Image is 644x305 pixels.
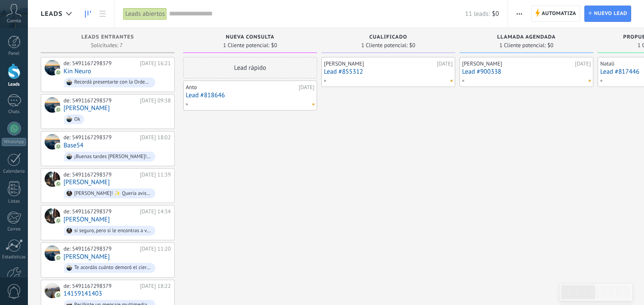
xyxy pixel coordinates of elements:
img: com.amocrm.amocrmwa.svg [55,181,61,187]
span: $0 [271,43,277,48]
span: Leads Entrantes [82,34,134,40]
a: Lead #818646 [186,92,314,99]
a: [PERSON_NAME] [63,105,110,112]
div: de: 5491167298379 [63,283,137,290]
span: Leads [41,10,63,18]
span: No hay nada asignado [589,80,591,82]
span: 1 Cliente potencial: [361,43,408,48]
div: Recordá presentarte con la Orden Médica, el Carnet de Afiliación, una toalla de mano para higiene... [74,79,151,85]
div: [PERSON_NAME] [462,60,573,67]
div: [DATE] [299,84,314,91]
div: Panel [2,51,27,57]
div: de: 5491167298379 [63,97,137,104]
div: [DATE] 11:20 [140,245,171,252]
a: Nuevo lead [584,6,631,22]
div: Lead rápido [183,57,317,78]
div: de: 5491167298379 [63,134,137,141]
div: Chats [2,109,27,115]
img: com.amocrm.amocrmwa.svg [55,218,61,224]
a: Lead #900338 [462,68,591,75]
a: Kin Neuro [63,68,91,75]
div: de: 5491167298379 [63,60,137,67]
span: $0 [409,43,415,48]
div: Leads abiertos [123,8,167,20]
div: Nueva consulta [187,34,313,42]
span: $0 [547,43,553,48]
img: com.amocrm.amocrmwa.svg [55,255,61,261]
div: [DATE] 14:34 [140,208,171,215]
div: [DATE] 11:39 [140,171,171,178]
span: No hay nada asignado [450,80,453,82]
div: Leads Entrantes [45,34,170,42]
div: [DATE] [575,60,591,67]
a: [PERSON_NAME] [63,179,110,186]
div: Te acordás cuánto demoró el cierre de Reaseguros? [74,265,151,271]
span: Llamada agendada [497,34,556,40]
span: No hay nada asignado [312,103,314,105]
img: com.amocrm.amocrmwa.svg [55,292,61,298]
div: WhatsApp [2,138,26,146]
img: com.amocrm.amocrmwa.svg [55,69,61,75]
div: [DATE] 18:02 [140,134,171,141]
span: 1 Cliente potencial: [499,43,546,48]
div: Base54 [45,134,60,150]
div: [DATE] 09:38 [140,97,171,104]
div: José [45,208,60,224]
div: ¡Buenas tardes [PERSON_NAME]! Te habla Mai A continuación, te voy a detallar datos *importantes* ... [74,154,151,160]
span: 11 leads: [465,10,490,18]
div: Noe ETCHECHURY [45,171,60,187]
div: de: 5491167298379 [63,245,137,252]
span: Nuevo lead [594,6,627,21]
div: 14159141403 [45,283,60,298]
a: 14159141403 [63,290,102,297]
a: Lead #855312 [324,68,453,75]
div: Llamada agendada [464,34,589,42]
div: [DATE] [437,60,453,67]
span: Automatiza [541,6,576,21]
span: Nueva consulta [226,34,274,40]
div: de: 5491167298379 [63,171,137,178]
div: Correo [2,227,27,232]
div: Ok [74,117,80,123]
span: Solicitudes: 7 [91,43,123,48]
div: [PERSON_NAME]! ✨ Queria avisarte que [DATE] va a estar disponible la grabación de la Masterclass ... [74,191,151,197]
span: Cualificado [369,34,408,40]
div: [PERSON_NAME] [324,60,435,67]
img: com.amocrm.amocrmwa.svg [55,144,61,150]
div: si seguro, pero si le encontras a vuelta haces punta [74,228,151,234]
div: de: 5491167298379 [63,208,137,215]
a: Automatiza [531,6,580,22]
div: Leads [2,82,27,87]
div: German Pauer [45,245,60,261]
div: Anto [186,84,296,91]
span: Cuenta [7,18,21,24]
a: [PERSON_NAME] [63,253,110,260]
span: $0 [492,10,499,18]
div: [DATE] 18:22 [140,283,171,290]
div: Cualificado [326,34,451,42]
div: Estadísticas [2,254,27,260]
img: com.amocrm.amocrmwa.svg [55,107,61,113]
div: [DATE] 16:21 [140,60,171,67]
div: Kin Neuro [45,60,60,75]
div: Listas [2,199,27,204]
div: Monica [45,97,60,113]
span: 1 Cliente potencial: [223,43,269,48]
div: Calendario [2,169,27,174]
a: Base54 [63,142,84,149]
a: [PERSON_NAME] [63,216,110,223]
